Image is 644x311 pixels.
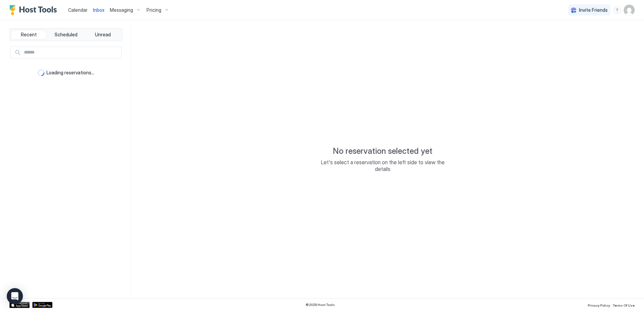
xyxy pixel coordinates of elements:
[93,6,104,13] a: Inbox
[624,5,635,15] div: User profile
[93,7,104,13] span: Inbox
[68,6,88,13] a: Calendar
[147,7,161,13] span: Pricing
[613,303,635,307] span: Terms Of Use
[305,303,335,307] span: © 2025 Host Tools
[48,30,84,39] button: Scheduled
[46,70,94,76] span: Loading reservations...
[315,159,450,172] span: Let's select a reservation on the left side to view the details
[110,7,133,13] span: Messaging
[579,7,608,13] span: Invite Friends
[85,30,121,39] button: Unread
[333,146,432,156] span: No reservation selected yet
[588,301,610,308] a: Privacy Policy
[613,301,635,308] a: Terms Of Use
[68,7,88,13] span: Calendar
[7,288,23,304] div: Open Intercom Messenger
[9,302,30,308] a: App Store
[11,30,47,39] button: Recent
[588,303,610,307] span: Privacy Policy
[95,32,111,38] span: Unread
[9,28,122,41] div: tab-group
[38,69,44,76] div: loading
[613,6,621,14] div: menu
[21,47,121,58] input: Input Field
[32,302,53,308] a: Google Play Store
[55,32,77,38] span: Scheduled
[21,32,37,38] span: Recent
[9,5,60,15] a: Host Tools Logo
